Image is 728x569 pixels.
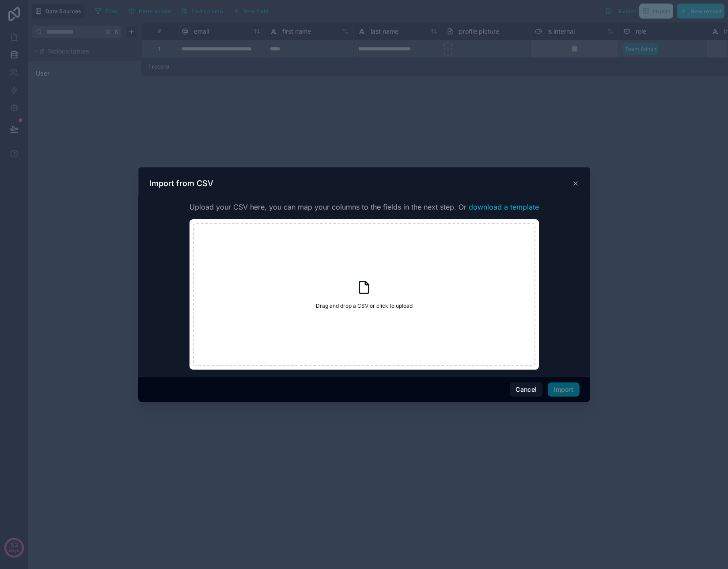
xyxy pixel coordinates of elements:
[510,382,542,397] button: Cancel
[316,302,413,309] span: Drag and drop a CSV or click to upload
[149,178,213,189] h3: Import from CSV
[190,202,539,212] span: Upload your CSV here, you can map your columns to the fields in the next step. Or
[469,202,539,212] button: download a template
